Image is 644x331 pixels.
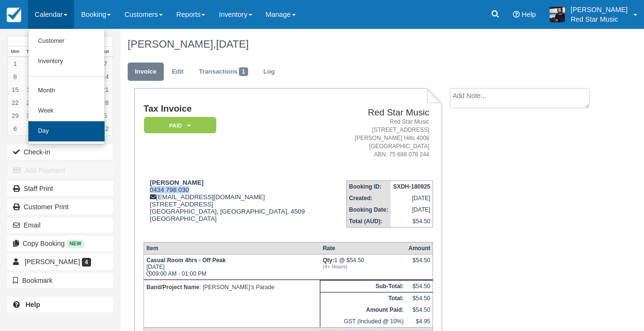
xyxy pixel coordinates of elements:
[146,257,226,264] strong: Casual Room 4hrs - Off Peak
[192,63,255,81] a: Transactions1
[336,108,430,118] h2: Red Star Music
[391,216,433,228] td: $54.50
[346,204,391,216] th: Booking Date:
[23,57,38,70] a: 2
[23,122,38,135] a: 7
[7,181,113,196] a: Staff Print
[150,179,204,186] strong: [PERSON_NAME]
[82,258,91,267] span: 4
[144,179,332,234] div: 0434 798 030 [EMAIL_ADDRESS][DOMAIN_NAME] [STREET_ADDRESS] [GEOGRAPHIC_DATA], [GEOGRAPHIC_DATA], ...
[406,280,433,292] td: $54.50
[8,47,23,57] th: Mon
[513,11,520,18] i: Help
[323,264,404,269] em: (4+ Hours)
[406,292,433,304] td: $54.50
[406,304,433,316] td: $54.50
[28,81,105,101] a: Month
[8,57,23,70] a: 1
[144,242,320,254] th: Item
[8,83,23,96] a: 15
[7,273,113,288] button: Bookmark
[346,192,391,204] th: Created:
[320,304,406,316] th: Amount Paid:
[216,38,249,50] span: [DATE]
[98,83,113,96] a: 21
[66,240,84,248] span: New
[406,316,433,328] td: $4.95
[7,254,113,269] a: [PERSON_NAME] 4
[7,297,113,312] a: Help
[239,67,248,76] span: 1
[323,257,334,264] strong: Qty
[7,163,113,178] button: Add Payment
[98,70,113,83] a: 14
[28,101,105,121] a: Week
[7,199,113,215] a: Customer Print
[391,204,433,216] td: [DATE]
[522,11,536,18] span: Help
[28,51,105,72] a: Inventory
[7,217,113,233] button: Email
[28,121,105,141] a: Day
[408,257,430,271] div: $54.50
[146,284,199,291] strong: Band/Project Name
[336,118,430,159] address: Red Star Music [STREET_ADDRESS] [PERSON_NAME] Hills 4006 [GEOGRAPHIC_DATA] ABN: 75 688 078 244
[391,192,433,204] td: [DATE]
[98,96,113,109] a: 28
[320,242,406,254] th: Rate
[7,236,113,251] button: Copy Booking New
[23,83,38,96] a: 16
[8,122,23,135] a: 6
[8,70,23,83] a: 8
[571,14,628,24] p: Red Star Music
[98,122,113,135] a: 12
[128,38,596,50] h1: [PERSON_NAME],
[571,5,628,14] p: [PERSON_NAME]
[7,8,21,22] img: checkfront-main-nav-mini-logo.png
[98,47,113,57] th: Sun
[28,31,105,51] a: Customer
[346,180,391,192] th: Booking ID:
[144,117,216,134] em: Paid
[144,104,332,114] h1: Tax Invoice
[320,254,406,280] td: 1 @ $54.50
[128,63,164,81] a: Invoice
[146,282,317,292] p: : [PERSON_NAME]’s Parade
[26,301,40,308] b: Help
[25,258,80,266] span: [PERSON_NAME]
[8,109,23,122] a: 29
[98,109,113,122] a: 5
[346,216,391,228] th: Total (AUD):
[23,47,38,57] th: Tue
[23,70,38,83] a: 9
[393,183,430,190] strong: SXDH-180925
[144,254,320,280] td: [DATE] 09:00 AM - 01:00 PM
[28,29,105,144] ul: Calendar
[23,109,38,122] a: 30
[256,63,282,81] a: Log
[320,280,406,292] th: Sub-Total:
[23,96,38,109] a: 23
[7,144,113,160] button: Check-in
[98,57,113,70] a: 7
[144,116,213,134] a: Paid
[406,242,433,254] th: Amount
[165,63,191,81] a: Edit
[8,96,23,109] a: 22
[320,316,406,328] td: GST (Included @ 10%)
[320,292,406,304] th: Total:
[550,7,565,22] img: A1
